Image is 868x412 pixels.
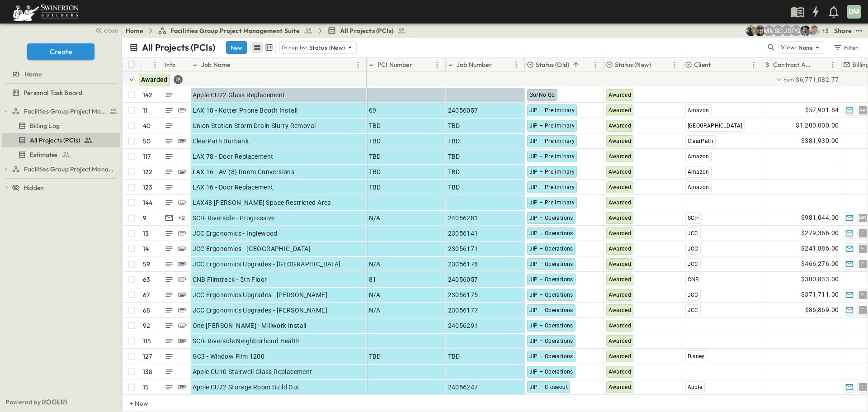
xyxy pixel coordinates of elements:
p: None [798,43,813,52]
span: Awarded [609,307,632,313]
span: N/A [369,290,381,299]
span: N/A [369,260,381,269]
span: Amazon [688,107,709,114]
p: Status (New) [615,60,651,69]
span: JIP – Preliminary [529,153,575,160]
div: Billing Logtest [2,118,120,133]
p: 92 [143,321,150,330]
button: kanban view [263,42,274,53]
span: JCC [688,292,698,298]
a: All Projects (PCIs) [327,26,406,35]
span: CNB Filmtrack - 5th Floor [193,275,267,284]
div: Sebastian Canal (sebastian.canal@swinerton.com) [773,25,783,36]
span: Awarded [609,276,632,283]
span: 24056057 [448,106,478,115]
span: JCC [688,246,698,252]
span: TBD [448,183,460,192]
div: Personal Task Boardtest [2,85,120,100]
button: Menu [150,59,160,70]
span: 81 [369,275,377,284]
span: TBD [369,183,381,192]
span: Awarded [609,92,632,98]
p: 127 [143,352,152,361]
span: JIP – Preliminary [529,123,575,129]
a: Personal Task Board [2,86,118,99]
p: 144 [143,198,153,207]
p: 9 [143,213,146,223]
span: $981,044.00 [801,213,839,223]
p: 117 [143,152,151,161]
span: All Projects (PCIs) [340,26,393,35]
span: Awarded [609,169,632,175]
span: TBD [448,137,460,146]
div: Facilities Group Project Management Suite (Copy)test [2,162,120,176]
p: 123 [143,183,153,192]
span: Hidden [24,183,44,192]
a: Facilities Group Project Management Suite [158,26,313,35]
p: Job Number [457,60,492,69]
p: Job Name [201,60,230,69]
span: Disney [688,353,705,360]
span: I [862,387,863,387]
button: Sort [571,60,581,70]
p: Status (Old) [536,60,569,69]
span: JIP – Preliminary [529,138,575,144]
span: Personal Task Board [24,88,82,97]
div: Info [163,57,190,72]
span: 69 [369,106,377,115]
span: Amazon [688,184,709,190]
span: Awarded [609,107,632,114]
span: 24056281 [448,213,478,223]
span: ClearPath Burbank [193,137,249,146]
span: 23056178 [448,260,478,269]
img: Mark Sotelo (mark.sotelo@swinerton.com) [755,25,765,36]
span: ClearPath [688,138,714,144]
div: DM [847,5,861,19]
button: Sort [712,60,722,70]
span: SCIF [688,215,700,221]
button: Menu [590,59,601,70]
span: 23056175 [448,290,478,299]
p: 59 [143,260,150,269]
p: 67 [143,290,150,299]
p: 14 [143,244,149,253]
span: Awarded [609,123,632,129]
span: JIP – Operations [529,307,573,313]
button: Menu [353,59,363,70]
div: All Projects (PCIs)test [2,133,120,147]
button: Menu [511,59,522,70]
span: Amazon [688,153,709,160]
span: JIP – Preliminary [529,107,575,114]
span: TBD [369,121,381,130]
span: Awarded [609,230,632,237]
p: All Projects (PCIs) [142,41,215,54]
span: LAX 16 - AV (8) Room Conversions [193,167,295,176]
span: TBD [369,167,381,176]
span: JCC Ergonomics - [GEOGRAPHIC_DATA] [193,244,311,253]
span: JCC [688,307,698,313]
span: 23056141 [448,229,478,238]
p: 122 [143,167,153,176]
a: All Projects (PCIs) [2,134,118,147]
span: N/A [369,213,381,223]
div: + 2 [176,213,187,223]
span: 24056247 [448,383,478,392]
p: 15 [143,383,149,392]
span: GC3 - Window Film 1200 [193,352,265,361]
span: JIP – Operations [529,246,573,252]
span: 23056177 [448,306,478,315]
a: Facilities Group Project Management Suite (Copy) [12,163,118,175]
div: Filter [833,43,859,52]
span: Awarded [609,384,632,390]
span: Awarded [609,338,632,344]
img: 6c363589ada0b36f064d841b69d3a419a338230e66bb0a533688fa5cc3e9e735.png [11,2,80,21]
span: [GEOGRAPHIC_DATA] [688,123,743,129]
button: Create [27,43,94,60]
span: JIP – Operations [529,215,573,221]
span: TBD [448,121,460,130]
span: LAX48 [PERSON_NAME] Space Restricted Area [193,198,331,207]
p: PCI Number [377,60,412,69]
span: JIP – Operations [529,369,573,375]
